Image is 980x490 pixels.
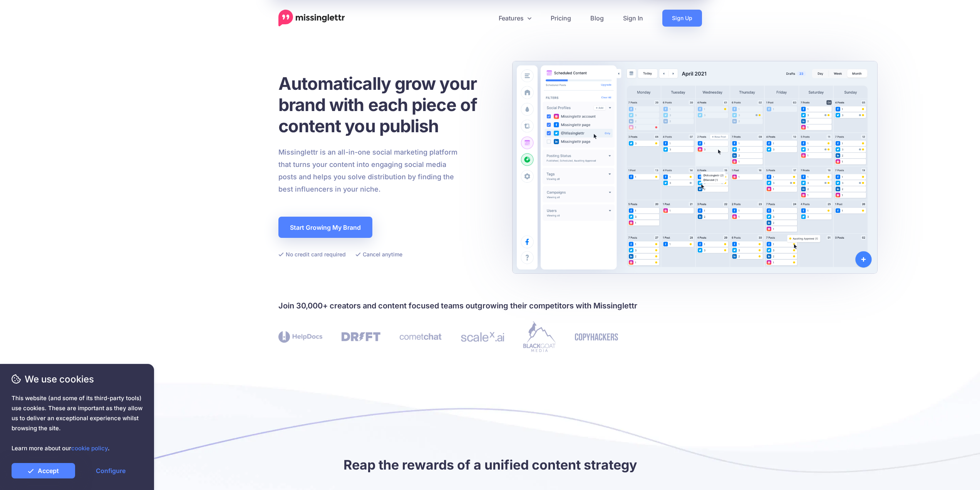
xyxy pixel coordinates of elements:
[581,10,613,27] a: Blog
[278,249,346,259] li: No credit card required
[355,249,402,259] li: Cancel anytime
[12,463,75,478] a: Accept
[489,10,541,27] a: Features
[12,393,142,453] span: This website (and some of its third-party tools) use cookies. These are important as they allow u...
[71,445,108,452] a: cookie policy
[278,300,702,312] h4: Join 30,000+ creators and content focused teams outgrowing their competitors with Missinglettr
[613,10,653,27] a: Sign In
[278,10,345,27] a: Home
[541,10,581,27] a: Pricing
[278,146,458,195] p: Missinglettr is an all-in-one social marketing platform that turns your content into engaging soc...
[79,463,142,478] a: Configure
[278,456,702,473] h2: Reap the rewards of a unified content strategy
[12,372,142,386] span: We use cookies
[278,73,496,136] h1: Automatically grow your brand with each piece of content you publish
[278,217,372,238] a: Start Growing My Brand
[662,10,702,27] a: Sign Up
